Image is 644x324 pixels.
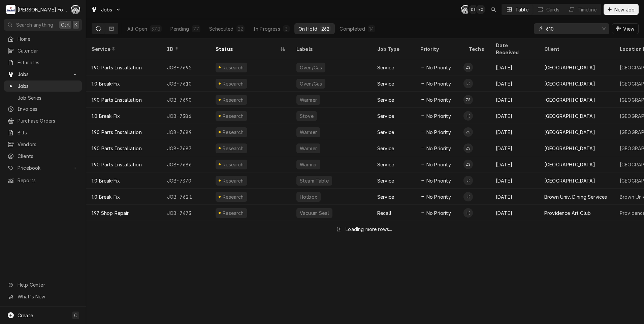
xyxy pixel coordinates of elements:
[162,92,210,108] div: JOB-7690
[4,80,82,92] a: Jobs
[18,141,78,148] span: Vendors
[92,80,120,87] div: 1.0 Break-Fix
[4,19,82,31] button: Search anythingCtrlK
[463,208,473,218] div: L(
[426,112,451,120] span: No Priority
[222,161,245,168] div: Research
[4,127,82,138] a: Bills
[284,25,288,32] div: 3
[222,80,245,87] div: Research
[299,112,314,120] div: Stove
[299,80,323,87] div: Oven/Gas
[377,209,391,217] div: Recall
[4,162,82,173] a: Go to Pricebook
[544,112,595,120] div: [GEOGRAPHIC_DATA]
[544,45,608,53] div: Client
[544,64,595,71] div: [GEOGRAPHIC_DATA]
[71,5,80,14] div: C(
[299,64,323,71] div: Oven/Gas
[296,45,366,53] div: Labels
[4,115,82,126] a: Purchase Orders
[4,33,82,44] a: Home
[490,92,539,108] div: [DATE]
[216,45,279,53] div: Status
[4,139,82,150] a: Vendors
[377,45,410,53] div: Job Type
[490,172,539,189] div: [DATE]
[18,153,78,160] span: Clients
[469,5,478,14] div: Derek Testa (81)'s Avatar
[544,80,595,87] div: [GEOGRAPHIC_DATA]
[4,175,82,186] a: Reports
[426,145,451,152] span: No Priority
[170,25,189,32] div: Pending
[92,129,142,136] div: 1.90 Parts Installation
[377,129,394,136] div: Service
[92,193,120,200] div: 1.0 Break-Fix
[490,75,539,92] div: [DATE]
[299,96,318,103] div: Warmer
[463,143,473,153] div: Zz Pending No Schedule's Avatar
[299,161,318,168] div: Warmer
[16,21,53,28] span: Search anything
[463,63,473,72] div: ZS
[377,96,394,103] div: Service
[426,96,451,103] span: No Priority
[222,193,245,200] div: Research
[71,5,80,14] div: Chris Murphy (103)'s Avatar
[299,177,329,184] div: Steam Table
[544,129,595,136] div: [GEOGRAPHIC_DATA]
[88,4,124,15] a: Go to Jobs
[92,161,142,168] div: 1.90 Parts Installation
[18,71,68,78] span: Jobs
[18,59,78,66] span: Estimates
[463,176,473,185] div: James Lunney (128)'s Avatar
[127,25,147,32] div: All Open
[544,96,595,103] div: [GEOGRAPHIC_DATA]
[546,23,597,34] input: Keyword search
[222,112,245,120] div: Research
[463,111,473,121] div: L(
[426,80,451,87] span: No Priority
[463,95,473,104] div: Zz Pending No Schedule's Avatar
[377,145,394,152] div: Service
[167,45,203,53] div: ID
[546,6,560,13] div: Cards
[612,23,639,34] button: View
[476,5,485,14] div: + 2
[162,108,210,124] div: JOB-7386
[222,209,245,217] div: Research
[496,42,532,56] div: Date Received
[92,209,129,217] div: 1.97 Shop Repair
[18,293,78,300] span: What's New
[18,281,78,288] span: Help Center
[461,5,470,14] div: Chris Murphy (103)'s Avatar
[162,59,210,75] div: JOB-7692
[298,25,317,32] div: On Hold
[4,92,82,103] a: Job Series
[222,96,245,103] div: Research
[162,156,210,172] div: JOB-7686
[253,25,280,32] div: In Progress
[162,140,210,156] div: JOB-7687
[321,25,329,32] div: 262
[426,64,451,71] span: No Priority
[299,129,318,136] div: Warmer
[544,209,591,217] div: Providence Art Club
[18,35,78,42] span: Home
[346,226,392,233] div: Loading more rows...
[377,64,394,71] div: Service
[299,145,318,152] div: Warmer
[4,279,82,290] a: Go to Help Center
[4,57,82,68] a: Estimates
[463,127,473,137] div: ZS
[544,193,607,200] div: Brown Univ. Dining Services
[599,23,609,34] button: Erase input
[377,161,394,168] div: Service
[463,111,473,121] div: Luis (54)'s Avatar
[18,83,78,90] span: Jobs
[515,6,528,13] div: Table
[74,312,77,319] span: C
[92,112,120,120] div: 1.0 Break-Fix
[622,25,636,32] span: View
